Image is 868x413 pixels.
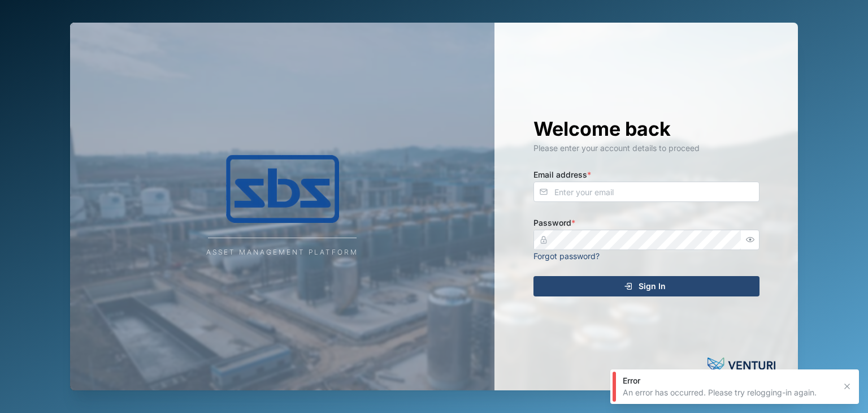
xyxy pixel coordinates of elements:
[533,142,759,154] div: Please enter your account details to proceed
[639,277,666,296] span: Sign In
[623,375,835,386] div: Error
[170,155,396,223] img: Company Logo
[708,354,775,377] img: Powered by: Venturi
[533,117,759,141] h1: Welcome back
[533,276,759,296] button: Sign In
[533,251,600,261] a: Forgot password?
[206,247,358,258] div: Asset Management Platform
[533,169,591,181] label: Email address
[533,182,759,202] input: Enter your email
[623,387,835,398] div: An error has occurred. Please try relogging-in again.
[533,217,575,229] label: Password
